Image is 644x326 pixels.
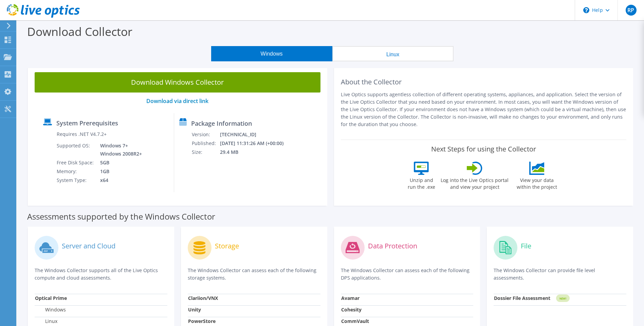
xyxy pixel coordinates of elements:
td: System Type: [56,176,95,185]
svg: \n [583,7,589,13]
label: View your data within the project [512,175,561,190]
label: File [521,243,531,249]
tspan: NEW! [559,297,566,300]
button: Windows [211,46,332,61]
strong: Optical Prime [35,295,67,301]
label: Windows [35,306,66,313]
strong: Dossier File Assessment [494,295,550,301]
label: Log into the Live Optics portal and view your project [440,175,509,190]
label: Download Collector [27,24,132,39]
td: Memory: [56,167,95,176]
span: RP [626,5,637,16]
button: Linux [332,46,454,61]
label: Data Protection [368,243,417,249]
strong: Cohesity [341,306,362,313]
td: 29.4 MB [220,148,293,157]
td: [TECHNICAL_ID] [220,130,293,139]
label: Server and Cloud [62,243,115,249]
td: x64 [95,176,143,185]
label: System Prerequisites [56,120,118,126]
p: The Windows Collector can provide file level assessments. [494,267,626,282]
label: Unzip and run the .exe [406,175,437,190]
label: Next Steps for using the Collector [431,145,536,153]
td: [DATE] 11:31:26 AM (+00:00) [220,139,293,148]
strong: Clariion/VNX [188,295,218,301]
p: The Windows Collector can assess each of the following storage systems. [188,267,320,282]
p: The Windows Collector can assess each of the following DPS applications. [341,267,474,282]
td: 5GB [95,158,143,167]
td: Supported OS: [56,141,95,158]
td: Windows 7+ Windows 2008R2+ [95,141,143,158]
label: Storage [215,243,239,249]
td: Free Disk Space: [56,158,95,167]
label: Package Information [191,120,252,127]
td: Size: [191,148,220,157]
strong: CommVault [341,318,369,324]
a: Download via direct link [146,97,208,105]
strong: Unity [188,306,201,313]
label: Assessments supported by the Windows Collector [27,213,215,220]
strong: Avamar [341,295,360,301]
td: 1GB [95,167,143,176]
label: Requires .NET V4.7.2+ [57,131,107,138]
td: Version: [191,130,220,139]
strong: PowerStore [188,318,216,324]
label: Linux [35,318,57,325]
a: Download Windows Collector [35,72,320,93]
p: Live Optics supports agentless collection of different operating systems, appliances, and applica... [341,91,627,128]
td: Published: [191,139,220,148]
h2: About the Collector [341,78,627,86]
p: The Windows Collector supports all of the Live Optics compute and cloud assessments. [35,267,167,282]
